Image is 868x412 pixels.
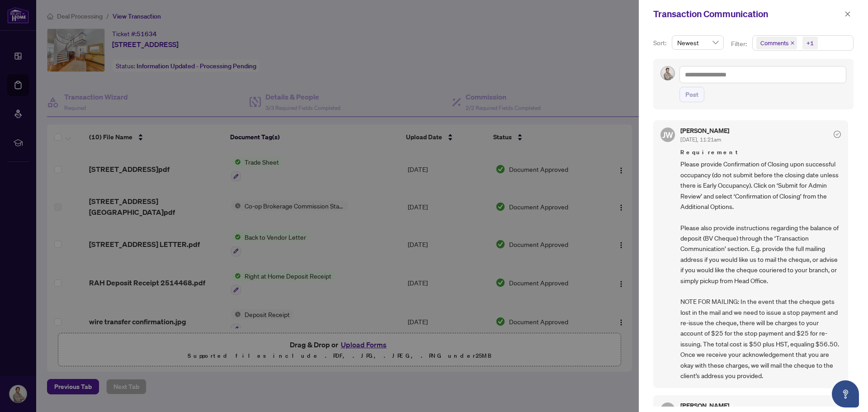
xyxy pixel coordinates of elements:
[680,159,841,381] span: Please provide Confirmation of Closing upon successful occupancy (do not submit before the closin...
[679,87,704,102] button: Post
[653,7,842,21] div: Transaction Communication
[844,11,851,17] span: close
[834,131,841,138] span: check-circle
[731,39,748,49] p: Filter:
[653,38,668,48] p: Sort:
[760,38,788,47] span: Comments
[680,403,729,409] h5: [PERSON_NAME]
[661,66,675,80] img: Profile Icon
[680,148,841,157] span: Requirement
[807,38,814,47] div: +1
[756,37,797,49] span: Comments
[662,128,673,141] span: JW
[677,36,718,49] span: Newest
[680,128,729,134] h5: [PERSON_NAME]
[790,41,795,45] span: close
[680,136,721,143] span: [DATE], 11:21am
[832,380,859,407] button: Open asap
